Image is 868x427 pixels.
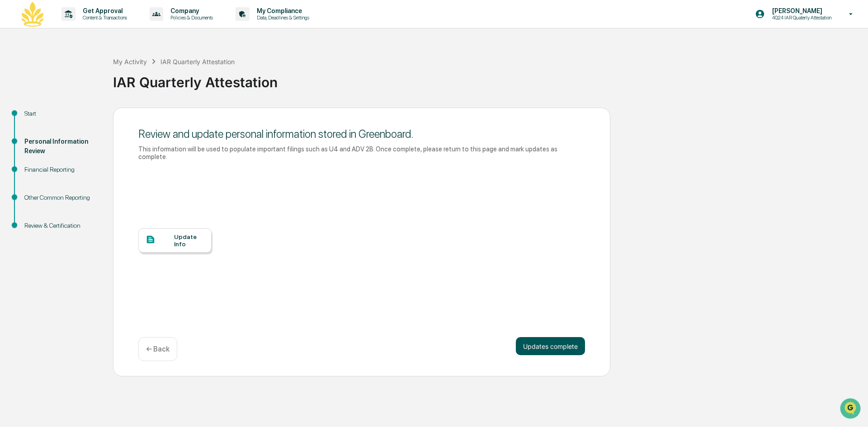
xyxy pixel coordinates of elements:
[174,233,204,248] div: Update Info
[22,2,43,27] img: logo
[138,127,585,141] div: Review and update personal information stored in Greenboard.
[250,14,314,21] p: Data, Deadlines & Settings
[138,145,585,160] div: This information will be used to populate important filings such as U4 and ADV 2B. Once complete,...
[75,7,132,14] p: Get Approval
[24,137,99,156] div: Personal Information Review
[5,6,61,22] a: 🔎Data Lookup
[146,345,170,353] p: ← Back
[75,14,132,21] p: Content & Transactions
[113,67,863,90] div: IAR Quarterly Attestation
[24,193,99,202] div: Other Common Reporting
[516,337,585,355] button: Updates complete
[113,58,147,66] div: My Activity
[163,14,217,21] p: Policies & Documents
[765,7,836,14] p: [PERSON_NAME]
[64,31,109,38] a: Powered byPylon
[90,32,109,38] span: Pylon
[250,7,314,14] p: My Compliance
[24,221,99,230] div: Review & Certification
[839,397,863,422] iframe: Open customer support
[163,7,217,14] p: Company
[765,14,836,21] p: 4Q24 IAR Quaterly Attestation
[160,58,235,66] div: IAR Quarterly Attestation
[18,9,57,19] span: Data Lookup
[24,109,99,118] div: Start
[24,165,99,174] div: Financial Reporting
[9,10,16,18] div: 🔎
